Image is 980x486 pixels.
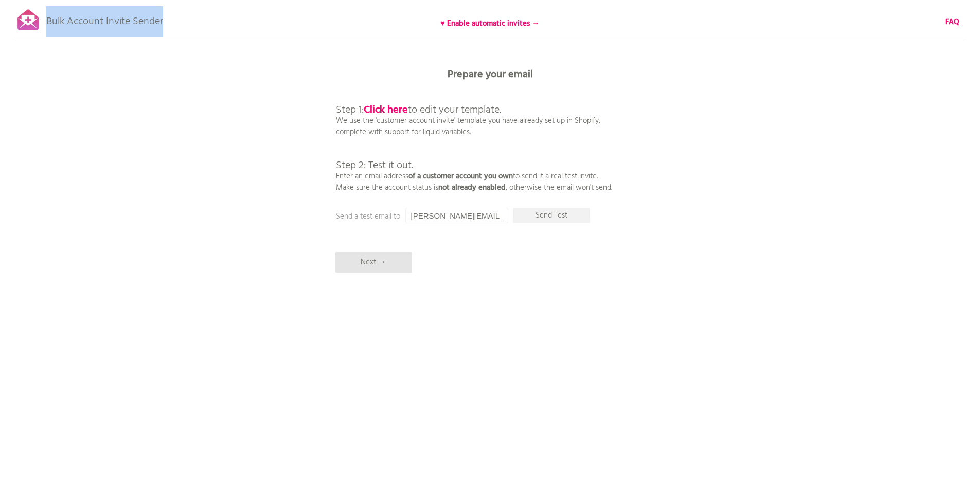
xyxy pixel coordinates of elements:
[46,6,163,32] p: Bulk Account Invite Sender
[364,102,408,118] a: Click here
[336,157,413,174] span: Step 2: Test it out.
[945,16,959,28] a: FAQ
[440,17,540,30] b: ♥ Enable automatic invites →
[336,82,612,193] p: We use the 'customer account invite' template you have already set up in Shopify, complete with s...
[335,252,412,273] p: Next →
[336,211,542,222] p: Send a test email to
[438,182,506,194] b: not already enabled
[945,16,959,28] b: FAQ
[513,208,590,223] p: Send Test
[448,66,533,83] b: Prepare your email
[336,102,501,118] span: Step 1: to edit your template.
[408,170,513,183] b: of a customer account you own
